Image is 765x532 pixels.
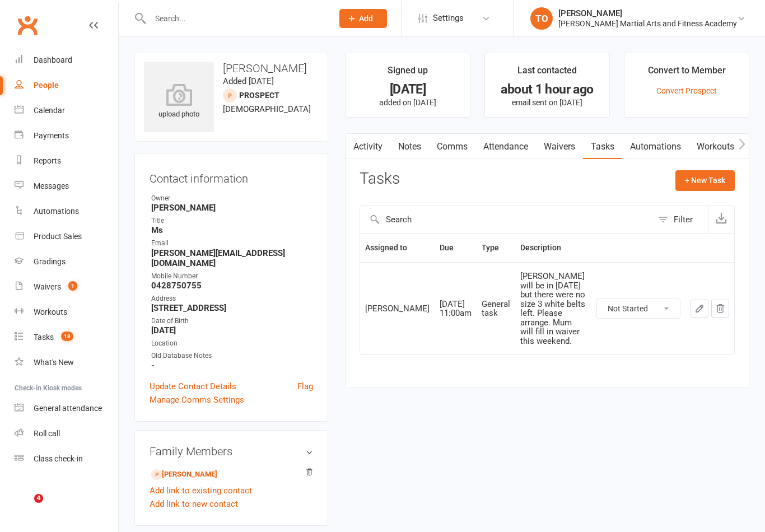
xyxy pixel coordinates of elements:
[144,62,319,74] h3: [PERSON_NAME]
[359,14,373,23] span: Add
[34,358,74,367] div: What's New
[68,281,77,291] span: 1
[15,421,118,446] a: Roll call
[34,156,61,165] div: Reports
[433,6,464,31] span: Settings
[34,131,69,140] div: Payments
[34,257,66,266] div: Gradings
[151,325,313,335] strong: [DATE]
[223,76,274,86] time: Added [DATE]
[34,55,72,64] div: Dashboard
[15,325,118,350] a: Tasks 18
[652,206,708,233] button: Filter
[583,134,622,160] a: Tasks
[151,361,313,371] strong: -
[15,446,118,472] a: Class kiosk mode
[346,134,390,160] a: Activity
[34,106,65,115] div: Calendar
[15,199,118,224] a: Automations
[34,494,43,503] span: 4
[150,497,238,511] a: Add link to new contact
[15,174,118,199] a: Messages
[34,207,79,216] div: Automations
[144,83,214,120] div: upload photo
[151,225,313,235] strong: Ms
[151,351,313,361] div: Old Database Notes
[495,98,599,107] p: email sent on [DATE]
[15,350,118,375] a: What's New
[477,234,515,262] th: Type
[530,7,553,30] div: TO
[151,293,313,304] div: Address
[15,396,118,421] a: General attendance kiosk mode
[360,170,400,188] h3: Tasks
[151,281,313,291] strong: 0428750755
[150,380,236,393] a: Update Contact Details
[495,83,599,95] div: about 1 hour ago
[13,11,41,39] a: Clubworx
[34,404,102,413] div: General attendance
[150,393,244,407] a: Manage Comms Settings
[390,134,429,160] a: Notes
[440,300,472,318] div: [DATE] 11:00am
[365,304,430,314] div: [PERSON_NAME]
[356,83,460,95] div: [DATE]
[674,213,693,226] div: Filter
[15,98,118,123] a: Calendar
[151,248,313,268] strong: [PERSON_NAME][EMAIL_ADDRESS][DOMAIN_NAME]
[34,307,67,316] div: Workouts
[15,274,118,300] a: Waivers 1
[11,494,38,521] iframe: Intercom live chat
[558,8,737,18] div: [PERSON_NAME]
[15,73,118,98] a: People
[151,193,313,204] div: Owner
[151,338,313,349] div: Location
[675,170,735,190] button: + New Task
[429,134,475,160] a: Comms
[297,380,313,393] a: Flag
[34,454,83,463] div: Class check-in
[15,148,118,174] a: Reports
[356,98,460,107] p: added on [DATE]
[515,234,591,262] th: Description
[34,282,61,291] div: Waivers
[151,469,217,480] a: [PERSON_NAME]
[360,234,435,262] th: Assigned to
[34,232,82,241] div: Product Sales
[435,234,477,262] th: Due
[15,300,118,325] a: Workouts
[360,206,652,233] input: Search
[656,86,717,95] a: Convert Prospect
[34,81,59,90] div: People
[15,123,118,148] a: Payments
[648,63,726,83] div: Convert to Member
[34,181,69,190] div: Messages
[15,224,118,249] a: Product Sales
[339,9,387,28] button: Add
[689,134,742,160] a: Workouts
[150,445,313,458] h3: Family Members
[239,91,279,100] snap: prospect
[622,134,689,160] a: Automations
[34,429,60,438] div: Roll call
[15,249,118,274] a: Gradings
[536,134,583,160] a: Waivers
[150,484,252,497] a: Add link to existing contact
[223,104,311,114] span: [DEMOGRAPHIC_DATA]
[34,333,54,342] div: Tasks
[475,134,536,160] a: Attendance
[558,18,737,29] div: [PERSON_NAME] Martial Arts and Fitness Academy
[520,272,586,346] div: [PERSON_NAME] will be in [DATE] but there were no size 3 white belts left. Please arrange. Mum wi...
[15,48,118,73] a: Dashboard
[151,303,313,313] strong: [STREET_ADDRESS]
[151,238,313,249] div: Email
[517,63,577,83] div: Last contacted
[61,332,73,341] span: 18
[388,63,428,83] div: Signed up
[151,203,313,213] strong: [PERSON_NAME]
[151,216,313,226] div: Title
[147,11,325,26] input: Search...
[482,300,510,318] div: General task
[150,168,313,185] h3: Contact information
[151,316,313,326] div: Date of Birth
